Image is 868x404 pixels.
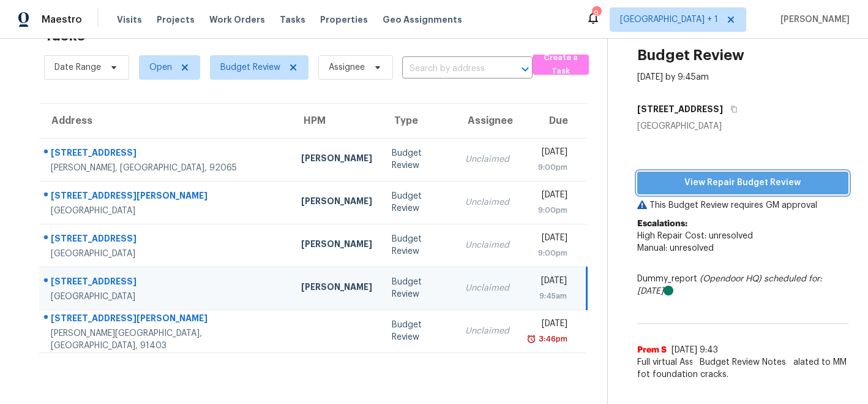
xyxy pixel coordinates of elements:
[637,103,723,115] h5: [STREET_ADDRESS]
[526,333,536,345] img: Overdue Alarm Icon
[637,71,709,83] div: [DATE] by 9:45am
[117,13,142,26] span: Visits
[465,153,509,166] div: Unclaimed
[529,247,568,259] div: 9:00pm
[592,7,600,20] div: 9
[51,312,282,327] div: [STREET_ADDRESS][PERSON_NAME]
[637,172,848,194] button: View Repair Budget Review
[637,219,687,228] b: Escalations:
[529,275,567,290] div: [DATE]
[392,276,446,300] div: Budget Review
[723,98,739,120] button: Copy Address
[529,204,568,216] div: 9:00pm
[51,275,282,291] div: [STREET_ADDRESS]
[209,13,265,26] span: Work Orders
[220,61,280,74] span: Budget Review
[280,15,305,24] span: Tasks
[519,104,587,138] th: Due
[529,146,568,161] div: [DATE]
[529,189,568,204] div: [DATE]
[539,51,583,79] span: Create a Task
[402,59,498,78] input: Search by address
[51,162,282,174] div: [PERSON_NAME], [GEOGRAPHIC_DATA], 92065
[392,319,446,343] div: Budget Review
[51,232,282,248] div: [STREET_ADDRESS]
[149,61,172,74] span: Open
[637,120,848,132] div: [GEOGRAPHIC_DATA]
[51,147,282,162] div: [STREET_ADDRESS]
[529,232,568,247] div: [DATE]
[383,13,462,26] span: Geo Assignments
[301,195,372,210] div: [PERSON_NAME]
[465,282,509,294] div: Unclaimed
[672,346,718,354] span: [DATE] 9:43
[51,205,282,217] div: [GEOGRAPHIC_DATA]
[382,104,455,138] th: Type
[291,104,382,138] th: HPM
[637,344,667,356] span: Prem S
[533,55,589,75] button: Create a Task
[529,318,568,333] div: [DATE]
[529,290,567,302] div: 9:45am
[42,13,82,26] span: Maestro
[620,13,718,26] span: [GEOGRAPHIC_DATA] + 1
[301,238,372,253] div: [PERSON_NAME]
[301,281,372,296] div: [PERSON_NAME]
[329,61,365,74] span: Assignee
[637,244,714,253] span: Manual: unresolved
[455,104,519,138] th: Assignee
[637,275,822,295] i: scheduled for: [DATE]
[465,196,509,208] div: Unclaimed
[637,49,744,61] h2: Budget Review
[51,291,282,303] div: [GEOGRAPHIC_DATA]
[51,248,282,260] div: [GEOGRAPHIC_DATA]
[637,199,848,212] p: This Budget Review requires GM approval
[465,325,509,337] div: Unclaimed
[637,356,848,381] span: Full virtual Assessment completed. Escalated to MM fot foundation cracks.
[465,239,509,251] div: Unclaimed
[301,152,372,167] div: [PERSON_NAME]
[776,13,850,26] span: [PERSON_NAME]
[51,327,282,352] div: [PERSON_NAME][GEOGRAPHIC_DATA], [GEOGRAPHIC_DATA], 91403
[39,104,291,138] th: Address
[320,13,368,26] span: Properties
[529,161,568,173] div: 9:00pm
[700,275,761,283] i: (Opendoor HQ)
[637,232,753,240] span: High Repair Cost: unresolved
[392,190,446,215] div: Budget Review
[536,333,567,345] div: 3:46pm
[517,61,534,78] button: Open
[647,175,839,191] span: View Repair Budget Review
[392,147,446,172] div: Budget Review
[157,13,195,26] span: Projects
[637,273,848,297] div: Dummy_report
[392,233,446,257] div: Budget Review
[44,29,85,42] h2: Tasks
[692,356,793,368] span: Budget Review Notes
[51,189,282,205] div: [STREET_ADDRESS][PERSON_NAME]
[54,61,101,74] span: Date Range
